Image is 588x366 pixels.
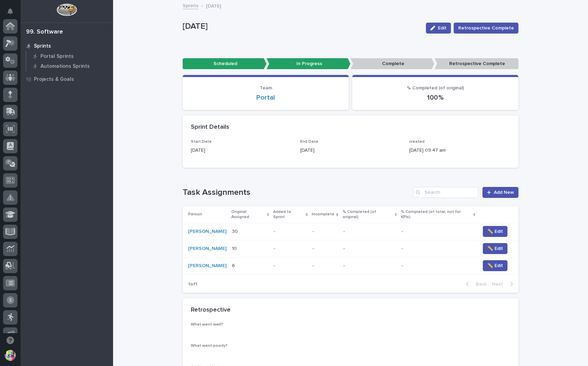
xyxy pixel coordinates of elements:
[438,26,446,30] span: Edit
[274,262,277,269] p: -
[183,58,267,70] p: Scheduled
[188,211,202,218] p: Person
[256,93,275,102] a: Portal
[57,3,77,16] img: Workspace Logo
[26,61,113,71] a: Automations Sprints
[472,282,487,287] span: Back
[409,147,510,154] p: [DATE] 09:47 am
[489,281,518,287] button: Next
[191,124,229,131] h2: Sprint Details
[3,348,17,363] button: users-avatar
[487,228,503,235] span: ✏️ Edit
[461,281,489,287] button: Back
[232,262,236,269] p: 6
[231,208,265,221] p: Original Assigned
[402,227,404,235] p: -
[483,226,507,237] button: ✏️ Edit
[492,282,507,287] span: Next
[313,227,315,235] p: -
[40,53,74,60] p: Portal Sprints
[191,147,292,154] p: [DATE]
[482,187,518,198] a: Add New
[300,147,401,154] p: [DATE]
[483,260,507,271] button: ✏️ Edit
[409,140,425,144] span: created
[188,246,226,252] a: [PERSON_NAME]
[402,244,404,252] p: -
[407,86,464,90] span: % Completed (of original)
[413,187,478,198] input: Search
[183,240,518,257] tr: [PERSON_NAME] 1010 -- -- -- -- ✏️ Edit
[34,76,74,83] p: Projects & Goals
[183,257,518,274] tr: [PERSON_NAME] 66 -- -- -- -- ✏️ Edit
[183,223,518,240] tr: [PERSON_NAME] 3030 -- -- -- -- ✏️ Edit
[343,244,346,252] p: -
[3,4,17,18] button: Notifications
[273,208,304,221] p: Added to Sprint
[343,227,346,235] p: -
[426,23,451,34] button: Edit
[494,190,514,195] span: Add New
[300,140,318,144] span: End Date
[191,323,223,327] span: What went well?
[21,74,113,84] a: Projects & Goals
[454,23,518,34] button: Retrospective Complete
[458,25,514,31] span: Retrospective Complete
[26,51,113,61] a: Portal Sprints
[274,244,277,252] p: -
[401,208,471,221] p: % Completed (of total, not for KPIs)
[183,22,420,31] p: [DATE]
[343,208,393,221] p: % Completed (of original)
[351,58,434,70] p: Complete
[183,1,198,9] a: Sprints
[232,227,239,235] p: 30
[191,140,212,144] span: Start Date
[183,276,203,293] p: 1 of 1
[9,8,17,19] div: Notifications
[232,244,238,252] p: 10
[3,333,17,348] button: Open support chat
[313,262,315,269] p: -
[206,2,221,9] p: [DATE]
[183,188,411,198] h1: Task Assignments
[26,28,63,36] div: 99. Software
[487,262,503,269] span: ✏️ Edit
[313,244,315,252] p: -
[267,58,351,70] p: In Progress
[188,229,226,235] a: [PERSON_NAME]
[40,63,90,70] p: Automations Sprints
[260,86,272,90] span: Team
[360,93,510,102] p: 100 %
[188,263,226,269] a: [PERSON_NAME]
[312,211,334,218] p: Incomplete
[274,227,277,235] p: -
[191,344,228,348] span: What went poorly?
[402,262,404,269] p: -
[191,306,231,314] h2: Retrospective
[343,262,346,269] p: -
[434,58,518,70] p: Retrospective Complete
[487,245,503,252] span: ✏️ Edit
[483,243,507,254] button: ✏️ Edit
[34,43,51,49] p: Sprints
[21,41,113,51] a: Sprints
